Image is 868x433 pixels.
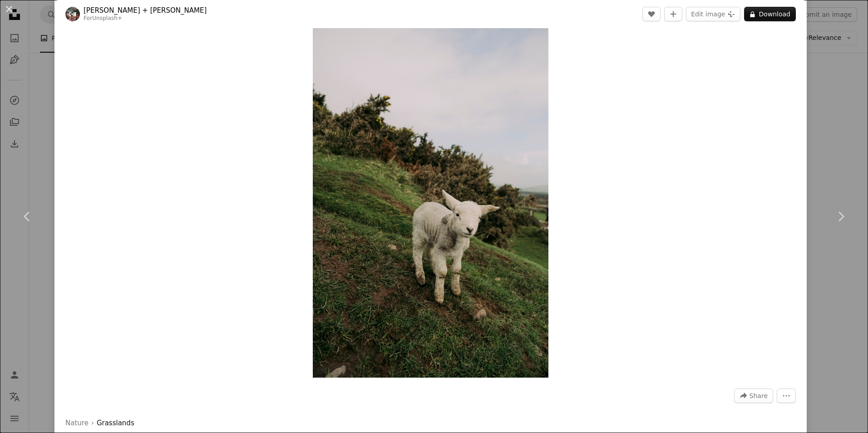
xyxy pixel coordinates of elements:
[686,7,740,21] button: Edit image
[65,418,89,428] a: Nature
[777,389,796,403] button: More Actions
[84,6,207,15] a: [PERSON_NAME] + [PERSON_NAME]
[313,24,548,378] img: A white sheep standing on top of a lush green hillside
[734,389,773,403] button: Share this image
[313,24,548,378] button: Zoom in on this image
[744,7,796,21] button: Download
[750,389,768,403] span: Share
[642,7,661,21] button: Like
[84,15,207,22] div: For
[65,7,80,21] img: Go to Colin + Meg's profile
[814,173,868,260] a: Next
[92,15,122,21] a: Unsplash+
[664,7,682,21] button: Add to Collection
[97,418,134,428] a: Grasslands
[65,418,338,428] div: ›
